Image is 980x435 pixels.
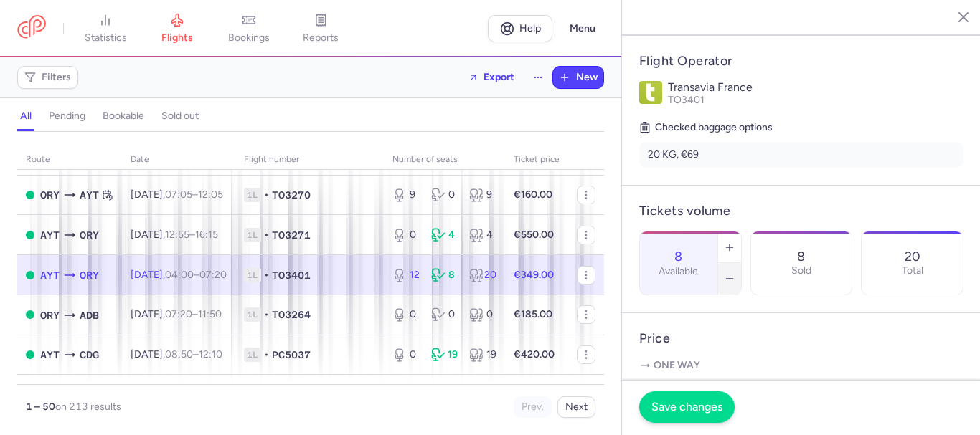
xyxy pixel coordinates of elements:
label: Available [659,266,698,277]
span: 1L [244,348,261,362]
span: [DATE], [131,348,222,360]
span: Filters [42,72,71,83]
time: 07:20 [165,308,192,320]
time: 07:05 [165,188,192,201]
a: bookings [213,13,285,44]
strong: €349.00 [514,269,554,281]
h4: all [20,110,32,123]
div: 8 [431,268,458,282]
div: 0 [392,228,420,242]
h5: Checked baggage options [639,119,963,136]
span: • [264,348,269,362]
strong: €185.00 [514,308,552,320]
p: 20 [905,249,920,264]
th: route [17,149,122,171]
p: Total [902,265,923,277]
h4: bookable [103,110,144,123]
h4: Tickets volume [639,203,963,219]
span: Save changes [651,401,722,414]
button: Next [557,396,595,418]
span: TO3264 [272,307,311,322]
span: 1L [244,188,261,202]
th: number of seats [384,149,505,171]
span: 1L [244,307,261,322]
div: 19 [469,348,496,362]
span: reports [303,32,339,44]
span: bookings [228,32,270,44]
th: Ticket price [505,149,568,171]
span: ORY [80,227,99,243]
span: TO3270 [272,188,311,202]
strong: 1 – 50 [26,401,55,413]
span: AYT [80,187,99,203]
button: Save changes [639,391,735,423]
span: PC5037 [272,348,311,362]
span: – [165,229,218,241]
li: 20 KG, €69 [639,142,963,168]
span: AYT [40,347,60,363]
div: 4 [469,228,496,242]
div: 0 [431,307,458,322]
span: on 213 results [55,401,121,413]
h4: sold out [161,110,199,123]
div: 9 [392,188,420,202]
button: New [553,67,603,88]
div: 0 [469,307,496,322]
span: [DATE], [131,269,227,281]
span: New [576,72,598,83]
span: ADB [80,307,99,323]
span: 1L [244,268,261,282]
span: – [165,308,222,320]
span: statistics [85,32,127,44]
button: Menu [561,15,604,42]
span: • [264,188,269,202]
a: reports [285,13,357,44]
div: 20 [469,268,496,282]
p: Sold [791,265,811,277]
span: – [165,269,227,281]
span: AYT [40,267,60,283]
a: statistics [70,13,141,44]
span: [DATE], [131,188,223,201]
strong: €550.00 [514,229,554,241]
div: 0 [431,188,458,202]
div: 0 [392,307,420,322]
h4: pending [49,110,85,123]
time: 12:10 [199,348,222,360]
time: 07:20 [199,269,227,281]
span: [DATE], [131,308,222,320]
strong: €420.00 [514,348,555,360]
span: ORY [40,307,60,323]
div: 9 [469,188,496,202]
span: Export [484,72,514,82]
button: Filters [18,67,77,88]
span: • [264,228,269,242]
img: Transavia France logo [639,81,662,104]
time: 12:55 [165,229,189,241]
div: 12 [392,268,420,282]
time: 08:50 [165,348,193,360]
label: Price [639,376,797,393]
th: date [122,149,235,171]
time: 11:50 [198,308,222,320]
time: 16:15 [195,229,218,241]
a: Help [488,15,552,42]
span: – [165,348,222,360]
p: Transavia France [668,81,963,94]
span: TO3401 [668,94,705,106]
button: Prev. [514,396,552,418]
h4: Price [639,330,963,347]
span: flights [161,32,193,44]
a: CitizenPlane red outlined logo [17,15,46,42]
h4: Flight Operator [639,53,963,70]
div: 19 [431,348,458,362]
span: 1L [244,228,261,242]
span: ORY [40,187,60,203]
a: flights [141,13,213,44]
p: One way [639,358,963,373]
div: 0 [392,348,420,362]
p: 8 [797,249,805,264]
span: Help [519,23,541,34]
time: 04:00 [165,269,194,281]
strong: €160.00 [514,188,552,201]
